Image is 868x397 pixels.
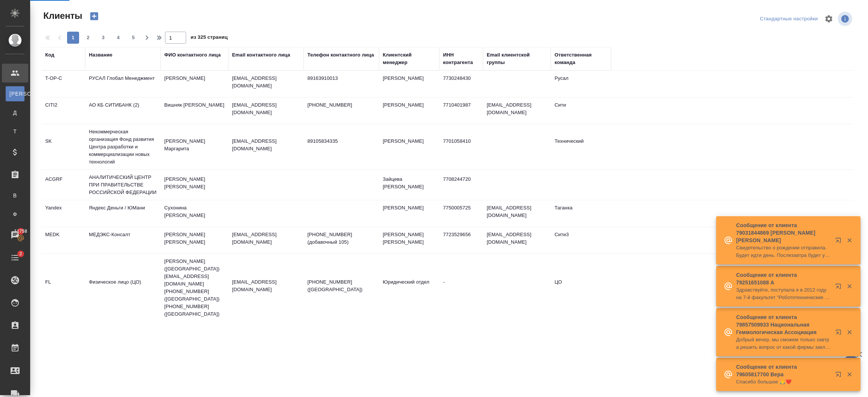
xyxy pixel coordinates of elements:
p: Добрый вечер, мы сможем только завтра решить вопрос от какой фирмы заключаем договор. Можем мы присл [736,336,830,351]
p: Свидетельство о рождении отправила. Будет идти день. Послезавтра будет у вас. [PERSON_NAME] за ча... [736,244,830,259]
td: [PERSON_NAME] [160,71,228,97]
td: [PERSON_NAME] [PERSON_NAME] [379,227,439,253]
td: SK [41,134,85,160]
button: Открыть в новой вкладке [831,325,849,343]
p: 89163910013 [307,75,375,82]
td: CITI2 [41,98,85,124]
p: Сообщение от клиента 79251651088 A [736,271,830,286]
span: 3 [97,34,109,41]
td: АО КБ СИТИБАНК (2) [85,98,160,124]
a: В [6,188,24,203]
p: 89105834335 [307,137,375,145]
span: Посмотреть информацию [838,12,854,26]
div: ФИО контактного лица [164,51,221,59]
div: ИНН контрагента [443,51,479,66]
span: 2 [82,34,94,41]
td: [PERSON_NAME] [PERSON_NAME] [160,227,228,253]
td: 7723529656 [439,227,483,253]
td: [EMAIL_ADDRESS][DOMAIN_NAME] [483,98,551,124]
td: MEDK [41,227,85,253]
p: Здравствуйте, поступала я в 2012 году на 7-й факультет "Робототехнические и интеллектуальные системы [736,286,830,301]
td: [PERSON_NAME] Маргарита [160,134,228,160]
button: Открыть в новой вкладке [831,233,849,251]
p: Сообщение от клиента 79857509933 Национальная Геммологическая Ассоциация [736,313,830,336]
p: [EMAIL_ADDRESS][DOMAIN_NAME] [232,278,300,293]
td: [PERSON_NAME] [379,98,439,124]
button: 2 [82,32,94,44]
td: ЦО [551,275,611,301]
p: Сообщение от клиента 79031844869 [PERSON_NAME] [PERSON_NAME] [736,221,830,244]
p: [PHONE_NUMBER] [307,101,375,109]
span: 2 [15,250,26,258]
td: Физическое лицо (ЦО) [85,275,160,301]
p: [EMAIL_ADDRESS][DOMAIN_NAME] [232,75,300,90]
button: 3 [97,32,109,44]
a: Д [6,105,24,120]
td: Yandex [41,200,85,227]
td: 7710401987 [439,98,483,124]
td: Сухонина [PERSON_NAME] [160,200,228,227]
td: Некоммерческая организация Фонд развития Центра разработки и коммерциализации новых технологий [85,124,160,169]
td: Сити [551,98,611,124]
span: из 325 страниц [191,33,228,44]
td: АНАЛИТИЧЕСКИЙ ЦЕНТР ПРИ ПРАВИТЕЛЬСТВЕ РОССИЙСКОЙ ФЕДЕРАЦИИ [85,170,160,200]
button: Закрыть [842,283,857,290]
td: [PERSON_NAME] [379,134,439,160]
td: Юридический отдел [379,275,439,301]
button: 5 [127,32,139,44]
td: Вишняк [PERSON_NAME] [160,98,228,124]
td: ACGRF [41,172,85,198]
div: Email контактного лица [232,51,290,59]
div: Клиентский менеджер [383,51,436,66]
span: Т [9,128,21,135]
button: Закрыть [842,237,857,244]
p: [EMAIL_ADDRESS][DOMAIN_NAME] [232,231,300,246]
button: Открыть в новой вкладке [831,367,849,385]
td: РУСАЛ Глобал Менеджмент [85,71,160,97]
span: 11758 [10,228,32,235]
p: Сообщение от клиента 79605817700 Вера [736,363,830,378]
div: Телефон контактного лица [307,51,374,59]
span: Д [9,109,21,116]
td: 7750005725 [439,200,483,227]
td: МЕДЭКС-Консалт [85,227,160,253]
button: 4 [112,32,124,44]
p: [EMAIL_ADDRESS][DOMAIN_NAME] [232,101,300,116]
a: 2 [2,248,28,267]
a: Ф [6,207,24,222]
div: split button [758,13,820,25]
span: 4 [112,34,124,41]
td: [PERSON_NAME] [PERSON_NAME] [160,172,228,198]
span: [PERSON_NAME] [9,90,21,98]
p: [EMAIL_ADDRESS][DOMAIN_NAME] [232,137,300,153]
a: Т [6,124,24,139]
p: [PHONE_NUMBER] ([GEOGRAPHIC_DATA]) [307,278,375,293]
a: [PERSON_NAME] [6,86,24,101]
p: Спасибо большое 🙏❤️ [736,378,830,386]
td: - [439,275,483,301]
td: [EMAIL_ADDRESS][DOMAIN_NAME] [483,200,551,227]
td: [PERSON_NAME] [379,71,439,97]
div: Название [89,51,112,59]
span: В [9,192,21,199]
button: Закрыть [842,371,857,378]
td: Зайцева [PERSON_NAME] [379,172,439,198]
td: [PERSON_NAME] [379,200,439,227]
span: Ф [9,211,21,218]
td: 7701058410 [439,134,483,160]
td: Таганка [551,200,611,227]
td: 7730248430 [439,71,483,97]
button: Открыть в новой вкладке [831,279,849,297]
div: Email клиентской группы [487,51,547,66]
td: [PERSON_NAME] ([GEOGRAPHIC_DATA]) [EMAIL_ADDRESS][DOMAIN_NAME] [PHONE_NUMBER] ([GEOGRAPHIC_DATA])... [160,254,228,322]
div: Код [45,51,54,59]
td: Русал [551,71,611,97]
p: [PHONE_NUMBER] (добавочный 105) [307,231,375,246]
td: Яндекс Деньги / ЮМани [85,200,160,227]
td: T-OP-C [41,71,85,97]
span: Настроить таблицу [820,10,838,28]
span: Клиенты [41,10,82,22]
td: FL [41,275,85,301]
button: Закрыть [842,329,857,336]
span: 5 [127,34,139,41]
